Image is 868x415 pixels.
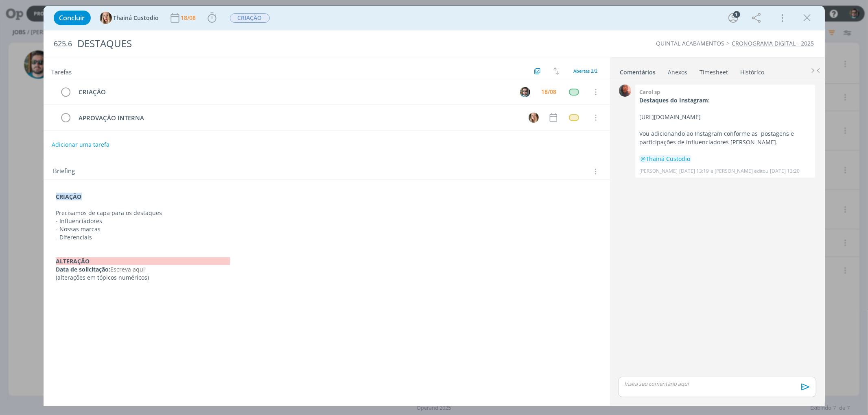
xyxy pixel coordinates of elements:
p: (alterações em tópicos numéricos) [56,274,597,282]
div: 1 [733,11,740,18]
span: Escreva aqui [111,265,145,273]
button: Concluir [54,11,91,25]
div: APROVAÇÃO INTERNA [75,113,521,123]
span: e [PERSON_NAME] editou [711,167,768,175]
strong: Data de solicitação: [56,265,111,273]
button: 1 [727,11,740,24]
a: QUINTAL ACABAMENTOS [656,39,725,47]
button: T [528,111,540,124]
img: arrow-down-up.svg [553,67,559,75]
p: [PERSON_NAME] [639,167,678,175]
strong: CRIAÇÃO [56,193,82,200]
span: [DATE] 13:19 [679,167,709,175]
div: 18/08 [181,15,198,21]
strong: Destaques do Instagram: [639,96,710,104]
span: Thainá Custodio [114,15,159,21]
button: R [519,86,531,98]
img: C [619,85,631,97]
p: Vou adicionando ao Instagram conforme as postagens e participações de influenciadores [PERSON_NAME]. [639,130,811,146]
a: Comentários [620,65,656,76]
div: dialog [44,6,825,406]
img: T [529,113,539,123]
span: CRIAÇÃO [230,13,270,23]
div: 18/08 [542,89,557,95]
div: DESTAQUES [74,34,494,54]
a: CRONOGRAMA DIGITAL - 2025 [732,39,814,47]
img: T [100,12,112,24]
div: CRIAÇÃO [75,87,513,97]
p: [URL][DOMAIN_NAME] [639,113,811,121]
span: Briefing [53,166,75,177]
span: [DATE] 13:20 [770,167,800,175]
img: R [520,87,530,97]
a: Histórico [740,65,765,76]
button: TThainá Custodio [100,12,159,24]
span: Abertas 2/2 [574,68,598,74]
button: Adicionar uma tarefa [51,137,110,152]
b: Carol sp [639,88,660,96]
p: Precisamos de capa para os destaques [56,209,597,217]
div: Anexos [668,68,688,76]
p: - Influenciadores [56,217,597,225]
span: @Thainá Custodio [641,155,690,163]
span: Concluir [59,15,85,21]
span: Tarefas [52,66,72,76]
button: CRIAÇÃO [230,13,270,23]
a: Timesheet [700,65,729,76]
strong: ALTERAÇÃO [56,257,230,265]
p: - Diferenciais [56,233,597,241]
p: - Nossas marcas [56,225,597,233]
span: 625.6 [54,39,72,48]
